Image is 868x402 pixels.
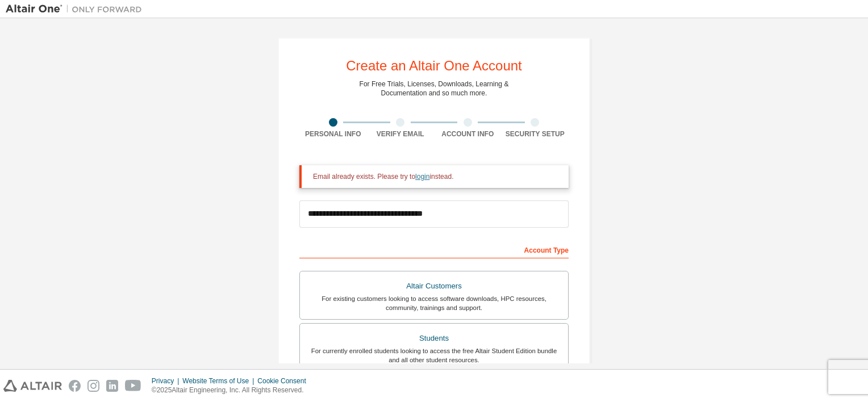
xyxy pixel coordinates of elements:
[257,376,312,386] div: Cookie Consent
[313,172,560,181] div: Email already exists. Please try to instead.
[125,380,141,392] img: youtube.svg
[367,129,435,139] div: Verify Email
[307,294,561,312] div: For existing customers looking to access software downloads, HPC resources, community, trainings ...
[434,129,502,139] div: Account Info
[307,346,561,365] div: For currently enrolled students looking to access the free Altair Student Edition bundle and all ...
[106,380,118,392] img: linkedin.svg
[360,79,509,98] div: For Free Trials, Licenses, Downloads, Learning & Documentation and so much more.
[152,386,313,395] p: © 2025 Altair Engineering, Inc. All Rights Reserved.
[307,330,561,346] div: Students
[87,380,99,392] img: instagram.svg
[152,376,182,386] div: Privacy
[3,380,62,392] img: altair_logo.svg
[415,173,429,181] a: login
[69,380,81,392] img: facebook.svg
[6,3,148,15] img: Altair One
[182,376,257,386] div: Website Terms of Use
[299,129,367,139] div: Personal Info
[307,278,561,294] div: Altair Customers
[299,240,569,258] div: Account Type
[502,129,569,139] div: Security Setup
[346,59,522,73] div: Create an Altair One Account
